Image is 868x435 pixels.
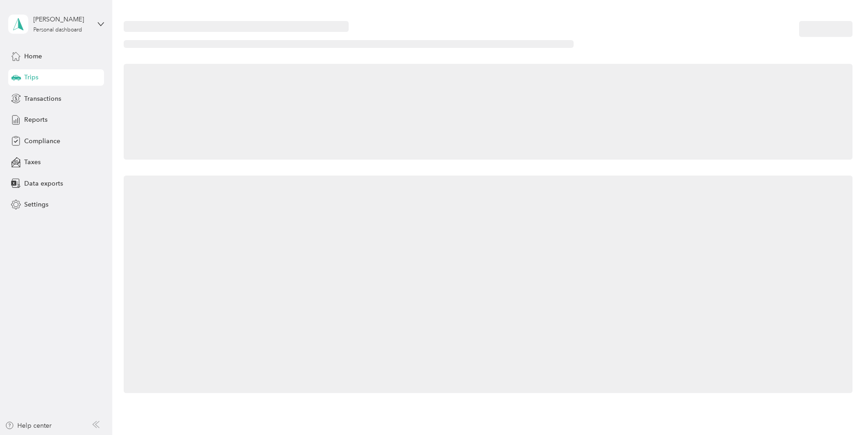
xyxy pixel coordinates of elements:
[24,72,38,82] span: Trips
[33,15,90,24] div: [PERSON_NAME]
[24,115,47,124] span: Reports
[24,94,61,104] span: Transactions
[5,421,52,430] button: Help center
[24,179,63,188] span: Data exports
[24,52,42,61] span: Home
[24,136,60,146] span: Compliance
[817,384,868,435] iframe: Everlance-gr Chat Button Frame
[24,157,41,167] span: Taxes
[24,200,48,209] span: Settings
[33,27,82,33] div: Personal dashboard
